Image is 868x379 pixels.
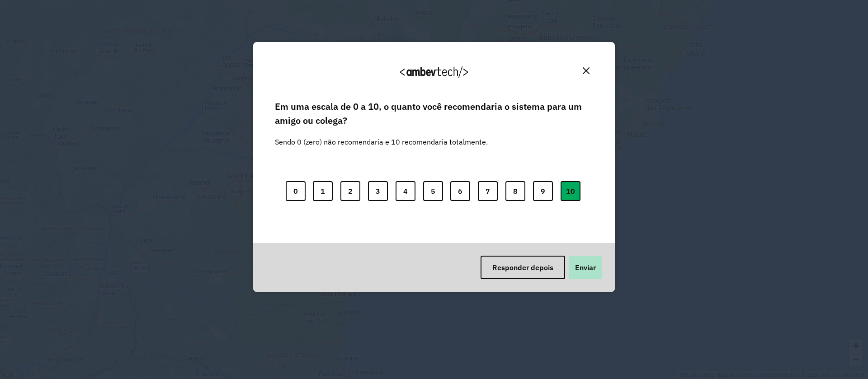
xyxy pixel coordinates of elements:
[579,64,593,78] button: Close
[450,181,470,201] button: 6
[313,181,333,201] button: 1
[286,181,306,201] button: 0
[583,67,590,74] img: Close
[569,256,602,279] button: Enviar
[478,181,498,201] button: 7
[275,100,593,127] label: Em uma escala de 0 a 10, o quanto você recomendaria o sistema para um amigo ou colega?
[400,66,468,78] img: Logo Ambevtech
[340,181,360,201] button: 2
[533,181,553,201] button: 9
[481,256,565,279] button: Responder depois
[561,181,580,201] button: 10
[275,126,488,147] label: Sendo 0 (zero) não recomendaria e 10 recomendaria totalmente.
[396,181,415,201] button: 4
[423,181,443,201] button: 5
[505,181,525,201] button: 8
[368,181,388,201] button: 3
